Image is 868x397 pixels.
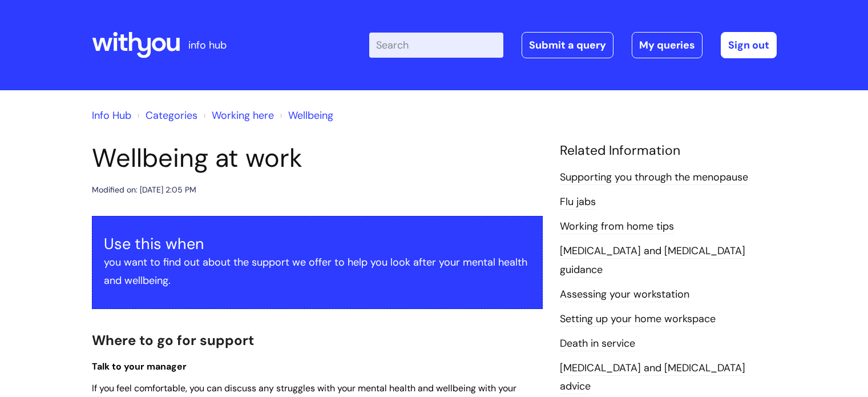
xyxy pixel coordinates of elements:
li: Working here [200,106,274,125]
a: Supporting you through the menopause [560,170,748,185]
a: [MEDICAL_DATA] and [MEDICAL_DATA] guidance [560,244,745,277]
li: Wellbeing [277,106,333,125]
a: Working here [212,109,274,122]
div: | - [369,32,777,58]
input: Search [369,33,503,58]
span: Where to go for support [92,331,254,349]
a: Working from home tips [560,219,674,234]
a: Assessing your workstation [560,287,689,302]
a: Death in service [560,336,635,351]
a: Info Hub [92,109,131,122]
p: info hub [188,36,227,54]
a: My queries [632,32,703,58]
p: you want to find out about the support we offer to help you look after your mental health and wel... [104,253,531,290]
a: Categories [146,109,197,122]
a: Wellbeing [288,109,333,122]
h4: Related Information [560,143,777,159]
a: Submit a query [522,32,613,58]
a: [MEDICAL_DATA] and [MEDICAL_DATA] advice [560,361,745,394]
a: Setting up your home workspace [560,312,716,327]
a: Flu jabs [560,195,596,210]
div: Modified on: [DATE] 2:05 PM [92,183,196,197]
h3: Use this when [104,235,531,253]
a: Sign out [721,32,777,58]
span: Talk to your manager [92,360,187,372]
h1: Wellbeing at work [92,143,543,174]
li: Solution home [134,106,197,125]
